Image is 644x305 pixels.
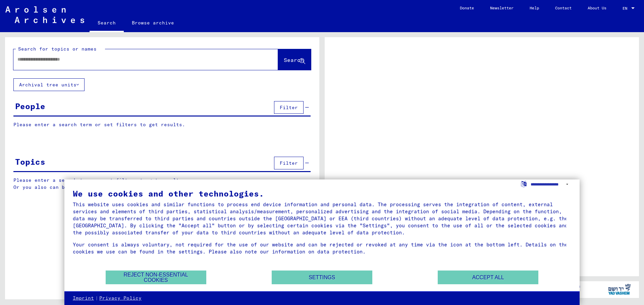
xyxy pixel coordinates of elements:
[280,160,298,166] span: Filter
[13,177,311,191] p: Please enter a search term or set filters to get results. Or you also can browse the manually.
[623,6,630,11] span: EN
[13,78,85,91] button: Archival tree units
[5,6,84,23] img: Arolsen_neg.svg
[106,271,206,284] button: Reject non-essential cookies
[274,101,304,114] button: Filter
[73,201,571,236] div: This website uses cookies and similar functions to process end device information and personal da...
[73,189,571,198] div: We use cookies and other technologies.
[90,15,124,32] a: Search
[73,295,94,302] a: Imprint
[280,104,298,110] span: Filter
[278,49,311,70] button: Search
[607,281,632,298] img: yv_logo.png
[73,241,571,255] div: Your consent is always voluntary, not required for the use of our website and can be rejected or ...
[274,157,304,169] button: Filter
[124,15,182,31] a: Browse archive
[284,57,304,63] span: Search
[272,271,372,284] button: Settings
[18,46,97,52] mat-label: Search for topics or names
[15,100,45,112] div: People
[438,271,538,284] button: Accept all
[99,295,142,302] a: Privacy Policy
[13,121,311,128] p: Please enter a search term or set filters to get results.
[15,156,45,168] div: Topics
